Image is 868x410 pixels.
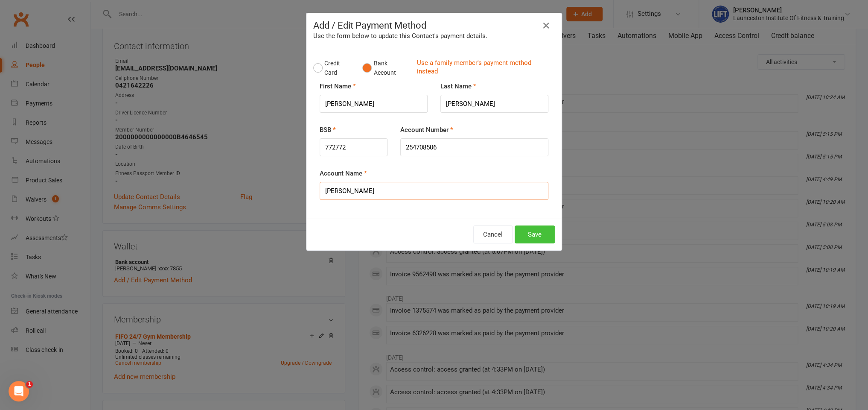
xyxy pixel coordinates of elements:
[313,31,555,41] div: Use the form below to update this Contact's payment details.
[400,125,453,135] label: Account Number
[473,225,513,243] button: Cancel
[320,138,387,156] input: NNNNNN
[539,19,553,32] button: Close
[417,59,551,78] a: Use a family member's payment method instead
[320,81,356,91] label: First Name
[362,55,410,81] button: Bank Account
[313,20,555,31] h4: Add / Edit Payment Method
[320,125,336,135] label: BSB
[26,381,33,388] span: 1
[9,381,29,401] iframe: Intercom live chat
[313,55,353,81] button: Credit Card
[515,225,555,243] button: Save
[320,168,367,179] label: Account Name
[440,81,476,91] label: Last Name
